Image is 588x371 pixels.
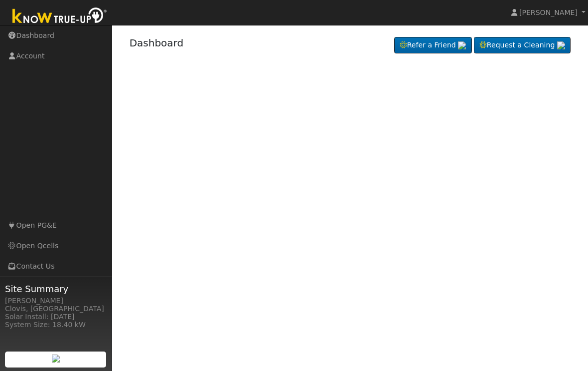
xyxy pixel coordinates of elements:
div: Solar Install: [DATE] [5,312,107,322]
div: [PERSON_NAME] [5,296,107,306]
img: retrieve [52,355,60,363]
span: [PERSON_NAME] [519,8,578,16]
a: Refer a Friend [394,37,472,54]
span: Site Summary [5,282,107,296]
img: Know True-Up [7,5,112,28]
img: retrieve [557,41,565,49]
div: System Size: 18.40 kW [5,320,107,330]
img: retrieve [458,41,466,49]
a: Request a Cleaning [474,37,571,54]
a: Dashboard [130,37,184,49]
div: Clovis, [GEOGRAPHIC_DATA] [5,304,107,314]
